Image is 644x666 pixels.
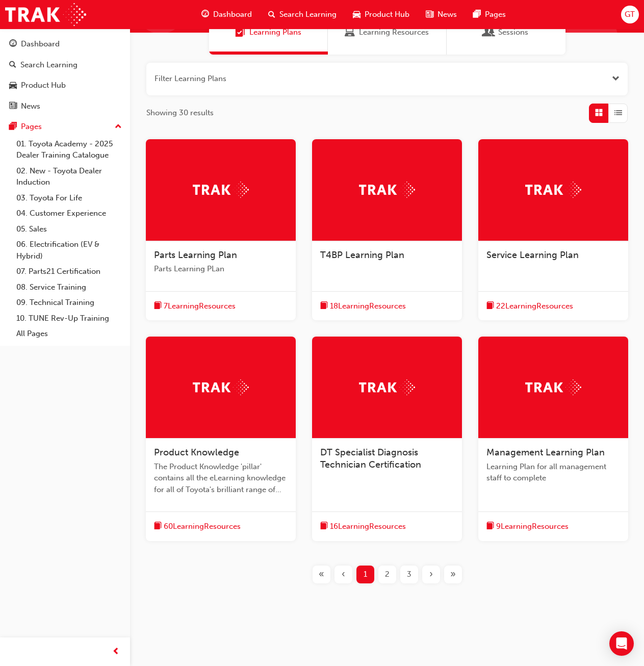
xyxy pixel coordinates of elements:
span: up-icon [115,120,122,134]
span: book-icon [320,520,328,533]
button: book-icon18LearningResources [320,300,406,313]
a: pages-iconPages [465,4,514,25]
span: Learning Resources [359,27,429,38]
span: Grid [595,107,603,119]
span: Management Learning Plan [486,447,605,458]
span: search-icon [268,8,275,21]
span: Product Hub [365,9,409,20]
span: Sessions [484,27,494,38]
span: Showing 30 results [146,107,214,119]
a: search-iconSearch Learning [260,4,345,25]
span: guage-icon [9,40,17,49]
span: › [429,569,433,580]
a: car-iconProduct Hub [345,4,418,25]
span: pages-icon [473,8,481,21]
span: News [437,9,457,20]
span: 2 [385,569,390,580]
div: Pages [21,121,42,133]
a: Dashboard [4,35,126,54]
a: 04. Customer Experience [12,206,126,221]
img: Trak [525,182,581,197]
a: 03. Toyota For Life [12,190,126,206]
button: Page 2 [376,566,398,583]
button: Page 1 [354,566,376,583]
span: 18 Learning Resources [330,300,406,312]
a: Product Hub [4,76,126,95]
a: 07. Parts21 Certification [12,264,126,279]
span: news-icon [9,102,17,111]
span: Service Learning Plan [486,249,579,261]
img: Trak [359,379,415,395]
a: 05. Sales [12,221,126,237]
span: List [614,107,622,119]
a: Learning ResourcesLearning Resources [328,10,447,55]
button: book-icon22LearningResources [486,300,573,313]
span: DT Specialist Diagnosis Technician Certification [320,447,421,470]
button: DashboardSearch LearningProduct HubNews [4,33,126,117]
a: 06. Electrification (EV & Hybrid) [12,237,126,264]
img: Trak [193,182,249,197]
span: 3 [407,569,411,580]
span: 16 Learning Resources [330,521,406,532]
span: book-icon [486,520,494,533]
a: TrakManagement Learning PlanLearning Plan for all management staff to completebook-icon9LearningR... [478,337,628,541]
button: book-icon16LearningResources [320,520,406,533]
span: GT [625,9,635,20]
button: book-icon9LearningResources [486,520,569,533]
img: Trak [193,379,249,395]
span: Parts Learning PLan [154,263,288,275]
a: TrakProduct KnowledgeThe Product Knowledge 'pillar' contains all the eLearning knowledge for all ... [146,337,296,541]
span: Parts Learning Plan [154,249,237,261]
div: News [21,100,40,112]
img: Trak [359,182,415,197]
div: Product Hub [21,80,66,91]
span: guage-icon [201,8,209,21]
a: Learning PlansLearning Plans [209,10,328,55]
button: Pages [4,117,126,136]
span: car-icon [9,81,17,90]
span: « [319,569,324,580]
a: All Pages [12,326,126,342]
button: book-icon60LearningResources [154,520,241,533]
span: 60 Learning Resources [164,521,241,532]
span: » [450,569,456,580]
a: 08. Service Training [12,279,126,295]
span: ‹ [342,569,345,580]
span: book-icon [486,300,494,313]
span: search-icon [9,61,16,70]
span: Dashboard [213,9,252,20]
span: Learning Plan for all management staff to complete [486,461,620,484]
span: The Product Knowledge 'pillar' contains all the eLearning knowledge for all of Toyota's brilliant... [154,461,288,496]
span: Learning Resources [345,27,355,38]
span: car-icon [353,8,360,21]
span: T4BP Learning Plan [320,249,404,261]
span: Learning Plans [249,27,301,38]
a: TrakParts Learning PlanParts Learning PLanbook-icon7LearningResources [146,139,296,321]
button: GT [621,6,639,23]
span: Product Knowledge [154,447,239,458]
span: book-icon [320,300,328,313]
button: Open the filter [612,73,620,85]
a: guage-iconDashboard [193,4,260,25]
a: 10. TUNE Rev-Up Training [12,311,126,326]
span: Sessions [498,27,528,38]
a: 09. Technical Training [12,295,126,311]
span: Search Learning [279,9,337,20]
span: pages-icon [9,122,17,132]
img: Trak [5,3,86,26]
button: book-icon7LearningResources [154,300,236,313]
button: First page [311,566,332,583]
img: Trak [525,379,581,395]
div: Dashboard [21,38,60,50]
span: 7 Learning Resources [164,300,236,312]
a: 02. New - Toyota Dealer Induction [12,163,126,190]
span: book-icon [154,300,162,313]
button: Next page [420,566,442,583]
a: 01. Toyota Academy - 2025 Dealer Training Catalogue [12,136,126,163]
a: News [4,97,126,116]
button: Last page [442,566,464,583]
div: Open Intercom Messenger [609,631,634,656]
